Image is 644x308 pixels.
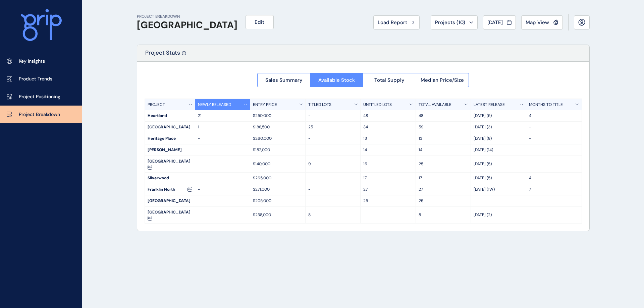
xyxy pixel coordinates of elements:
[253,175,303,181] p: $265,000
[416,73,469,87] button: Median Price/Size
[308,147,358,153] p: -
[198,161,248,167] p: -
[529,113,579,119] p: 4
[419,175,468,181] p: 17
[419,113,468,119] p: 48
[363,187,413,192] p: 27
[474,113,523,119] p: [DATE] (5)
[521,15,563,29] button: Map View
[483,15,516,29] button: [DATE]
[529,147,579,153] p: -
[529,161,579,167] p: -
[253,187,303,192] p: $271,000
[474,175,523,181] p: [DATE] (5)
[308,102,331,108] p: TITLED LOTS
[145,173,195,184] div: Silverwood
[19,94,60,100] p: Project Positioning
[419,187,468,192] p: 27
[474,187,523,192] p: [DATE] (1W)
[363,212,413,218] p: -
[474,161,523,167] p: [DATE] (5)
[145,122,195,133] div: [GEOGRAPHIC_DATA]
[419,147,468,153] p: 14
[363,73,416,87] button: Total Supply
[253,198,303,204] p: $205,000
[308,113,358,119] p: -
[148,102,165,108] p: PROJECT
[253,212,303,218] p: $238,000
[474,147,523,153] p: [DATE] (14)
[419,161,468,167] p: 25
[474,102,505,108] p: LATEST RELEASE
[137,14,237,19] p: PROJECT BREAKDOWN
[363,113,413,119] p: 48
[265,77,303,83] span: Sales Summary
[363,175,413,181] p: 17
[253,113,303,119] p: $250,000
[145,133,195,144] div: Heritage Place
[431,15,478,29] button: Projects (10)
[419,102,451,108] p: TOTAL AVAILABLE
[373,15,420,29] button: Load Report
[474,136,523,141] p: [DATE] (8)
[529,175,579,181] p: 4
[145,49,180,61] p: Project Stats
[363,161,413,167] p: 16
[198,102,231,108] p: NEWLY RELEASED
[198,212,248,218] p: -
[137,19,237,31] h1: [GEOGRAPHIC_DATA]
[419,198,468,204] p: 25
[363,136,413,141] p: 13
[474,198,523,204] p: -
[198,136,248,141] p: -
[198,175,248,181] p: -
[308,136,358,141] p: -
[363,147,413,153] p: 14
[529,212,579,218] p: -
[374,77,405,83] span: Total Supply
[435,19,465,26] span: Projects ( 10 )
[318,77,355,83] span: Available Stock
[246,15,274,29] button: Edit
[257,73,310,87] button: Sales Summary
[419,124,468,130] p: 59
[308,124,358,130] p: 25
[310,73,363,87] button: Available Stock
[253,161,303,167] p: $140,000
[474,212,523,218] p: [DATE] (2)
[253,147,303,153] p: $182,000
[378,19,407,26] span: Load Report
[253,124,303,130] p: $188,500
[19,76,52,82] p: Product Trends
[363,102,392,108] p: UNTITLED LOTS
[145,207,195,223] div: [GEOGRAPHIC_DATA]
[308,187,358,192] p: -
[198,187,248,192] p: -
[145,144,195,156] div: [PERSON_NAME]
[474,124,523,130] p: [DATE] (3)
[308,161,358,167] p: 9
[529,102,563,108] p: MONTHS TO TITLE
[145,195,195,206] div: [GEOGRAPHIC_DATA]
[253,102,277,108] p: ENTRY PRICE
[198,124,248,130] p: 1
[198,147,248,153] p: -
[529,187,579,192] p: 7
[529,136,579,141] p: -
[145,184,195,195] div: Franklin North
[253,136,303,141] p: $260,000
[145,110,195,121] div: Heartland
[529,124,579,130] p: -
[145,156,195,172] div: [GEOGRAPHIC_DATA]
[419,136,468,141] p: 13
[529,198,579,204] p: -
[308,175,358,181] p: -
[421,77,464,83] span: Median Price/Size
[255,19,264,25] span: Edit
[198,113,248,119] p: 21
[308,198,358,204] p: -
[419,212,468,218] p: 8
[19,111,60,118] p: Project Breakdown
[308,212,358,218] p: 8
[198,198,248,204] p: -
